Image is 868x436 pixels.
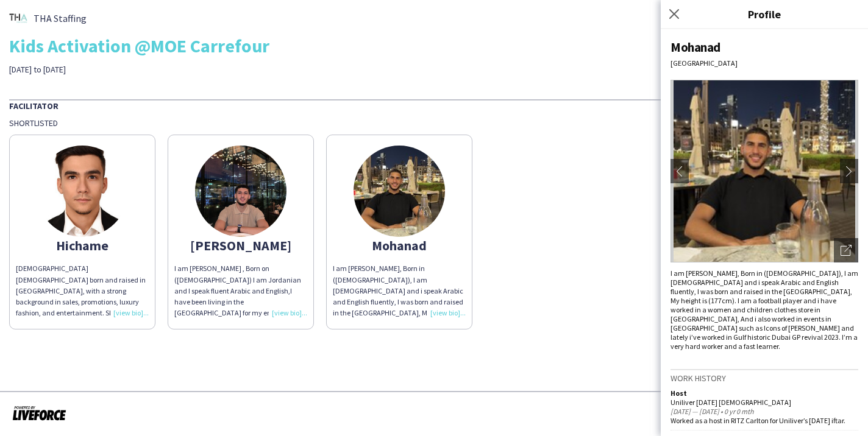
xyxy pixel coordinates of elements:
[671,389,858,398] div: Host
[671,80,858,262] img: Crew avatar or photo
[9,118,859,128] div: Shortlisted
[9,99,859,111] div: Facilitator
[671,58,858,68] div: [GEOGRAPHIC_DATA]
[16,240,149,251] div: Hichame
[9,64,307,75] div: [DATE] to [DATE]
[671,373,858,384] h3: Work history
[333,263,466,318] div: I am [PERSON_NAME], Born in ([DEMOGRAPHIC_DATA]), I am [DEMOGRAPHIC_DATA] and i speak Arabic and ...
[661,6,868,22] h3: Profile
[671,407,858,416] div: [DATE] — [DATE] • 0 yr 0 mth
[9,9,27,27] img: thumb-72e6e464-0fa6-4607-82f0-1cbb8a860093.png
[671,416,858,425] div: Worked as a host in RITZ Carlton for Uniliver’s [DATE] iftar.
[174,263,307,318] div: I am [PERSON_NAME] , Born on ([DEMOGRAPHIC_DATA]) I am Jordanian and I speak fluent Arabic and En...
[195,146,286,237] img: thumb-656e36c8b6359.jpeg
[16,263,149,318] div: [DEMOGRAPHIC_DATA] [DEMOGRAPHIC_DATA] born and raised in [GEOGRAPHIC_DATA], with a strong backgro...
[671,39,858,55] div: Mohanad
[34,13,87,24] span: THA Staffing
[354,146,445,237] img: thumb-67a9956e7bcc9.jpeg
[12,404,66,421] img: Powered by Liveforce
[834,238,858,262] div: Open photos pop-in
[333,240,466,251] div: Mohanad
[671,269,858,351] div: I am [PERSON_NAME], Born in ([DEMOGRAPHIC_DATA]), I am [DEMOGRAPHIC_DATA] and i speak Arabic and ...
[37,146,128,237] img: thumb-6762b9ada44ec.jpeg
[174,240,307,251] div: [PERSON_NAME]
[9,37,859,55] div: Kids Activation @MOE Carrefour
[671,398,858,407] div: Uniliver [DATE] [DEMOGRAPHIC_DATA]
